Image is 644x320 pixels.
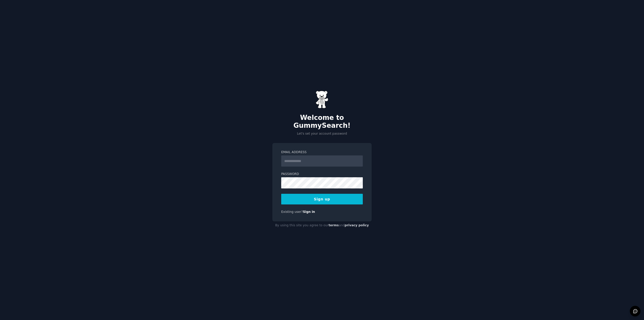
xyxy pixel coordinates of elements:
[281,172,363,177] label: Password
[281,194,363,204] button: Sign up
[281,150,363,155] label: Email Address
[329,223,339,227] a: terms
[272,132,372,136] p: Let's set your account password
[345,223,369,227] a: privacy policy
[303,210,315,214] a: Sign in
[272,114,372,130] h2: Welcome to GummySearch!
[272,221,372,230] div: By using this site you agree to our and
[281,210,303,214] span: Existing user?
[316,91,328,108] img: Gummy Bear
